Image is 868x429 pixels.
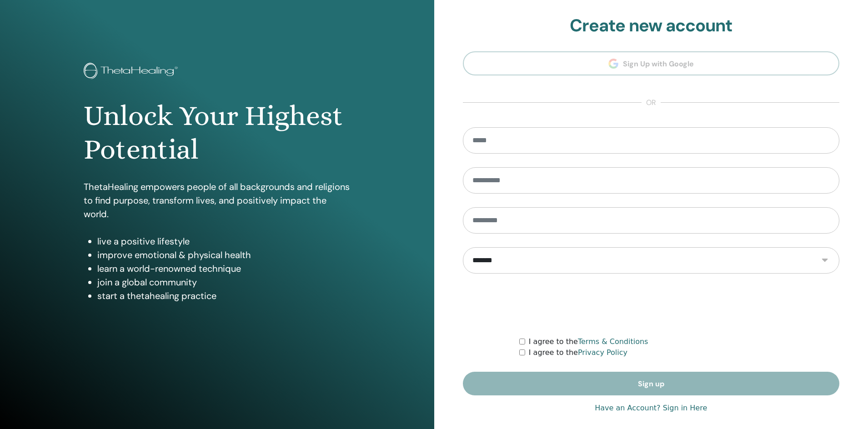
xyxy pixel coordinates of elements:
h2: Create new account [463,15,840,36]
li: improve emotional & physical health [97,248,350,262]
iframe: reCAPTCHA [582,287,720,323]
span: or [642,97,661,108]
a: Privacy Policy [578,348,627,357]
h1: Unlock Your Highest Potential [84,99,350,167]
li: learn a world-renowned technique [97,262,350,275]
a: Have an Account? Sign in Here [595,403,707,414]
a: Terms & Conditions [578,337,648,346]
li: start a thetahealing practice [97,289,350,303]
label: I agree to the [529,347,627,358]
p: ThetaHealing empowers people of all backgrounds and religions to find purpose, transform lives, a... [84,180,350,221]
li: live a positive lifestyle [97,234,350,248]
label: I agree to the [529,336,648,347]
li: join a global community [97,275,350,289]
